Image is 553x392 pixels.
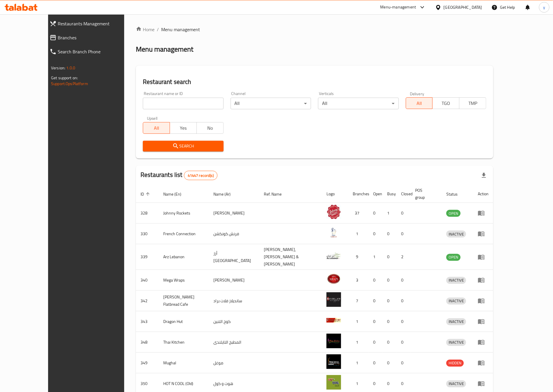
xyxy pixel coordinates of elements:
[462,99,484,108] span: TMP
[446,318,466,325] div: INACTIVE
[368,353,382,373] td: 0
[444,4,482,10] div: [GEOGRAPHIC_DATA]
[396,332,410,353] td: 0
[446,380,466,387] span: INACTIVE
[446,210,461,217] span: OPEN
[322,185,348,203] th: Logo
[141,191,152,198] span: ID
[58,34,136,41] span: Branches
[396,291,410,311] td: 0
[410,92,424,96] label: Delivery
[136,291,159,311] td: 342
[326,292,341,307] img: Sandella's Flatbread Cafe
[326,225,341,240] img: French Connection
[136,203,159,224] td: 328
[348,353,368,373] td: 1
[318,98,398,109] div: All
[348,332,368,353] td: 1
[478,210,489,217] div: Menu
[51,80,88,87] a: Support.OpsPlatform
[136,26,155,33] a: Home
[396,185,410,203] th: Closed
[477,168,491,182] div: Export file
[136,270,159,291] td: 340
[136,311,159,332] td: 343
[172,124,194,132] span: Yes
[446,360,464,366] span: HIDDEN
[231,98,311,109] div: All
[478,380,489,387] div: Menu
[382,224,396,244] td: 0
[446,339,466,346] span: INACTIVE
[406,97,433,109] button: All
[408,99,431,108] span: All
[478,359,489,366] div: Menu
[326,205,341,219] img: Johnny Rockets
[209,244,259,270] td: أرز [GEOGRAPHIC_DATA]
[45,45,141,59] a: Search Branch Phone
[141,170,217,180] h2: Restaurants list
[446,298,466,304] span: INACTIVE
[348,291,368,311] td: 7
[382,311,396,332] td: 0
[415,187,435,201] span: POS group
[145,124,168,132] span: All
[435,99,457,108] span: TGO
[348,185,368,203] th: Branches
[368,332,382,353] td: 0
[159,203,209,224] td: Johnny Rockets
[478,339,489,346] div: Menu
[326,272,341,286] img: Mega Wraps
[382,203,396,224] td: 1
[58,20,136,27] span: Restaurants Management
[143,98,223,109] input: Search for restaurant name or ID..
[159,291,209,311] td: [PERSON_NAME] Flatbread Cafe
[348,203,368,224] td: 37
[396,244,410,270] td: 2
[136,224,159,244] td: 330
[446,231,466,238] span: INACTIVE
[264,191,289,198] span: Ref. Name
[143,141,223,152] button: Search
[348,244,368,270] td: 9
[446,277,466,284] div: INACTIVE
[473,185,493,203] th: Action
[326,354,341,369] img: Mughal
[159,270,209,291] td: Mega Wraps
[396,353,410,373] td: 0
[209,311,259,332] td: كوخ التنين
[382,244,396,270] td: 0
[446,318,466,325] span: INACTIVE
[368,203,382,224] td: 0
[382,291,396,311] td: 0
[51,64,65,72] span: Version:
[368,244,382,270] td: 1
[184,173,217,178] span: 41447 record(s)
[446,380,466,387] div: INACTIVE
[199,124,221,132] span: No
[348,270,368,291] td: 3
[543,4,545,10] span: y
[478,297,489,304] div: Menu
[136,353,159,373] td: 349
[161,26,200,33] span: Menu management
[159,224,209,244] td: French Connection
[368,224,382,244] td: 0
[348,311,368,332] td: 1
[45,17,141,31] a: Restaurants Management
[143,78,486,86] h2: Restaurant search
[196,122,224,134] button: No
[157,26,159,33] li: /
[396,311,410,332] td: 0
[51,74,78,82] span: Get support on:
[446,191,465,198] span: Status
[209,353,259,373] td: موغل
[348,224,368,244] td: 1
[213,191,238,198] span: Name (Ar)
[382,353,396,373] td: 0
[148,143,219,150] span: Search
[446,277,466,284] span: INACTIVE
